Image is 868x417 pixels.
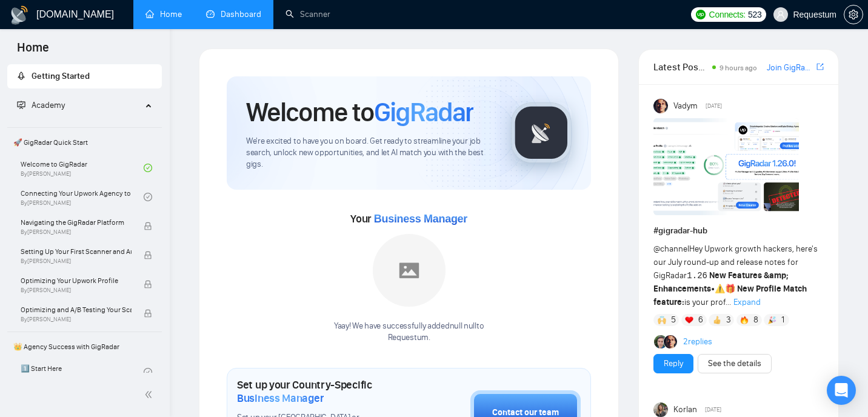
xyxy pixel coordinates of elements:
[32,100,65,110] span: Academy
[698,354,772,373] button: See the details
[334,332,484,344] p: Requestum .
[21,287,132,294] span: By [PERSON_NAME]
[653,244,818,307] span: Hey Upwork growth hackers, here's our July round-up and release notes for GigRadar • is your prof...
[21,359,144,385] a: 1️⃣ Start Here
[374,96,473,128] span: GigRadar
[683,336,712,348] a: 2replies
[653,402,668,417] img: Korlan
[673,99,698,113] span: Vadym
[696,10,706,19] img: upwork-logo.png
[767,61,814,75] a: Join GigRadar Slack Community
[733,297,761,307] span: Expand
[705,404,721,415] span: [DATE]
[740,316,749,324] img: 🔥
[21,229,132,236] span: By [PERSON_NAME]
[144,164,152,172] span: check-circle
[654,335,667,349] img: Alex B
[334,321,484,344] div: Yaay! We have successfully added null null to
[687,271,707,281] code: 1.26
[844,10,863,19] a: setting
[685,316,693,324] img: ❤️
[144,389,156,401] span: double-left
[17,101,25,109] span: fund-projection-screen
[144,309,152,318] span: lock
[21,304,132,316] span: Optimizing and A/B Testing Your Scanner for Better Results
[653,59,709,75] span: Latest Posts from the GigRadar Community
[144,368,152,376] span: check-circle
[658,316,666,324] img: 🙌
[237,378,410,405] h1: Set up your Country-Specific
[816,61,824,73] a: export
[373,234,446,307] img: placeholder.png
[844,5,863,24] button: setting
[709,8,746,21] span: Connects:
[748,8,761,21] span: 523
[285,9,330,19] a: searchScanner
[768,316,776,324] img: 🎉
[844,10,863,19] span: setting
[246,136,492,170] span: We're excited to have you on board. Get ready to streamline your job search, unlock new opportuni...
[144,222,152,230] span: lock
[144,193,152,201] span: check-circle
[206,9,261,19] a: dashboardDashboard
[653,270,789,294] strong: New Features &amp; Enhancements
[7,64,162,88] li: Getting Started
[144,280,152,289] span: lock
[706,101,722,112] span: [DATE]
[32,71,90,81] span: Getting Started
[21,275,132,287] span: Optimizing Your Upwork Profile
[8,130,161,155] span: 🚀 GigRadar Quick Start
[653,354,693,373] button: Reply
[673,403,697,416] span: Korlan
[21,216,132,229] span: Navigating the GigRadar Platform
[8,335,161,359] span: 👑 Agency Success with GigRadar
[816,62,824,72] span: export
[827,376,856,405] div: Open Intercom Messenger
[511,102,572,163] img: gigradar-logo.png
[753,314,758,326] span: 8
[671,314,676,326] span: 5
[21,184,144,210] a: Connecting Your Upwork Agency to GigRadarBy[PERSON_NAME]
[237,392,324,405] span: Business Manager
[17,100,65,110] span: Academy
[21,316,132,323] span: By [PERSON_NAME]
[726,314,731,326] span: 3
[653,244,689,254] span: @channel
[653,118,799,215] img: F09AC4U7ATU-image.png
[10,5,29,25] img: logo
[698,314,703,326] span: 6
[715,284,725,294] span: ⚠️
[144,251,152,259] span: lock
[653,99,668,113] img: Vadym
[664,357,683,370] a: Reply
[21,245,132,258] span: Setting Up Your First Scanner and Auto-Bidder
[21,258,132,265] span: By [PERSON_NAME]
[725,284,735,294] span: 🎁
[708,357,761,370] a: See the details
[776,10,785,19] span: user
[350,212,467,225] span: Your
[713,316,721,324] img: 👍
[17,72,25,80] span: rocket
[781,314,784,326] span: 1
[246,96,473,128] h1: Welcome to
[21,155,144,181] a: Welcome to GigRadarBy[PERSON_NAME]
[7,39,59,64] span: Home
[145,9,182,19] a: homeHome
[653,224,824,238] h1: # gigradar-hub
[374,213,467,225] span: Business Manager
[719,64,757,72] span: 9 hours ago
